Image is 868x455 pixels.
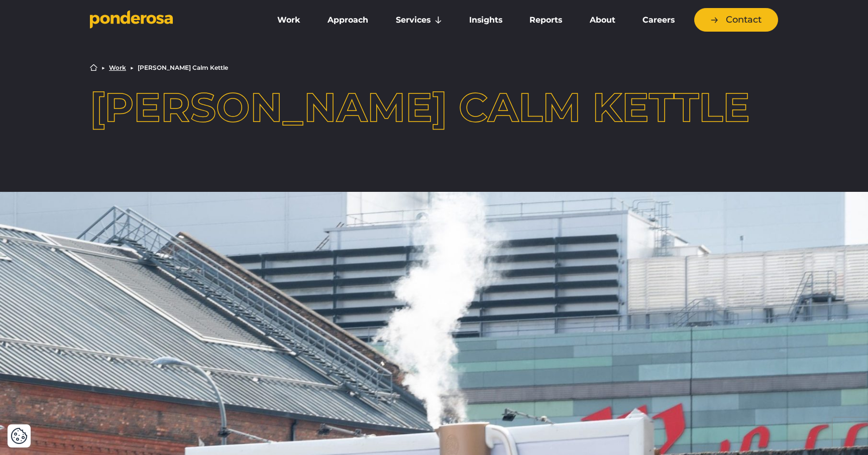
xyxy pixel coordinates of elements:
button: Cookie Settings [11,427,28,444]
h1: [PERSON_NAME] Calm Kettle [90,87,778,128]
img: Revisit consent button [11,427,28,444]
a: Reports [518,10,574,31]
a: Contact [694,8,778,32]
li: ▶︎ [101,65,105,71]
a: Work [266,10,312,31]
li: [PERSON_NAME] Calm Kettle [138,65,228,71]
a: Go to homepage [90,10,251,30]
a: Home [90,64,97,71]
a: About [578,10,626,31]
li: ▶︎ [130,65,134,71]
a: Careers [631,10,686,31]
a: Services [384,10,454,31]
a: Insights [458,10,514,31]
a: Approach [316,10,380,31]
a: Work [109,65,126,71]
